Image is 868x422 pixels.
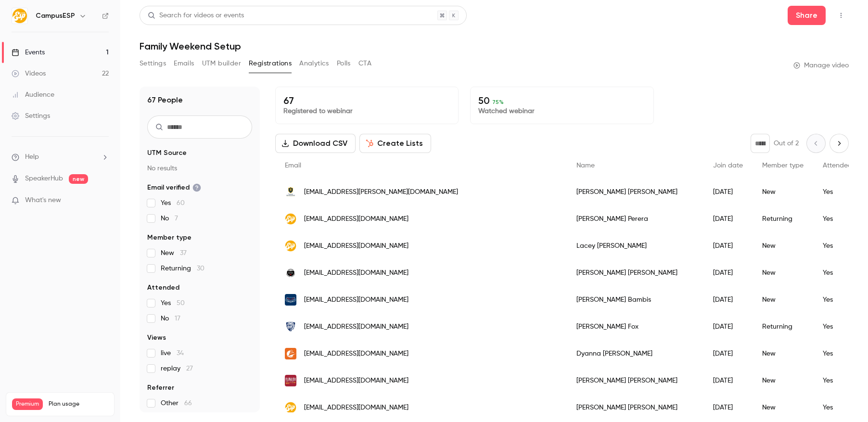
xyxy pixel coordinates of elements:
[753,205,813,232] div: Returning
[161,348,184,358] span: live
[186,365,193,372] span: 27
[140,56,166,71] button: Settings
[69,174,88,184] span: new
[49,400,108,408] span: Plan usage
[285,186,296,198] img: truett.edu
[12,152,109,162] li: help-dropdown-opener
[12,69,46,78] div: Videos
[753,259,813,286] div: New
[175,215,178,222] span: 7
[285,162,301,169] span: Email
[304,376,408,386] span: [EMAIL_ADDRESS][DOMAIN_NAME]
[703,394,753,421] div: [DATE]
[147,183,201,192] span: Email verified
[175,315,180,322] span: 17
[140,40,849,52] h1: Family Weekend Setup
[703,340,753,367] div: [DATE]
[567,232,703,259] div: Lacey [PERSON_NAME]
[813,367,862,394] div: Yes
[813,179,862,205] div: Yes
[285,213,296,225] img: campusesp.com
[161,264,204,273] span: Returning
[147,233,191,243] span: Member type
[283,106,450,116] p: Registered to webinar
[12,90,54,100] div: Audience
[147,94,183,106] h1: 67 People
[249,56,292,71] button: Registrations
[703,367,753,394] div: [DATE]
[161,364,193,373] span: replay
[753,367,813,394] div: New
[478,95,645,106] p: 50
[147,333,166,343] span: Views
[283,95,450,106] p: 67
[304,187,458,197] span: [EMAIL_ADDRESS][PERSON_NAME][DOMAIN_NAME]
[774,139,799,148] p: Out of 2
[753,340,813,367] div: New
[161,298,185,308] span: Yes
[703,313,753,340] div: [DATE]
[97,196,109,205] iframe: Noticeable Trigger
[788,6,826,25] button: Share
[304,295,408,305] span: [EMAIL_ADDRESS][DOMAIN_NAME]
[703,286,753,313] div: [DATE]
[304,322,408,332] span: [EMAIL_ADDRESS][DOMAIN_NAME]
[148,11,244,21] div: Search for videos or events
[813,259,862,286] div: Yes
[285,402,296,413] img: campusesp.com
[285,294,296,306] img: fau.edu
[359,134,431,153] button: Create Lists
[813,205,862,232] div: Yes
[285,240,296,252] img: campusesp.com
[25,195,61,205] span: What's new
[567,313,703,340] div: [PERSON_NAME] Fox
[147,164,252,173] p: No results
[304,349,408,359] span: [EMAIL_ADDRESS][DOMAIN_NAME]
[304,268,408,278] span: [EMAIL_ADDRESS][DOMAIN_NAME]
[285,321,296,332] img: jhu.edu
[567,259,703,286] div: [PERSON_NAME] [PERSON_NAME]
[703,259,753,286] div: [DATE]
[753,313,813,340] div: Returning
[576,162,595,169] span: Name
[567,394,703,421] div: [PERSON_NAME] [PERSON_NAME]
[753,286,813,313] div: New
[147,383,174,393] span: Referrer
[304,214,408,224] span: [EMAIL_ADDRESS][DOMAIN_NAME]
[753,394,813,421] div: New
[285,348,296,359] img: salemstate.edu
[202,56,241,71] button: UTM builder
[813,286,862,313] div: Yes
[147,148,187,158] span: UTM Source
[36,11,75,21] h6: CampusESP
[793,61,849,70] a: Manage video
[304,241,408,251] span: [EMAIL_ADDRESS][DOMAIN_NAME]
[180,250,187,256] span: 37
[275,134,356,153] button: Download CSV
[337,56,351,71] button: Polls
[813,313,862,340] div: Yes
[147,148,252,408] section: facet-groups
[304,403,408,413] span: [EMAIL_ADDRESS][DOMAIN_NAME]
[823,162,852,169] span: Attended
[147,283,179,293] span: Attended
[478,106,645,116] p: Watched webinar
[813,394,862,421] div: Yes
[567,205,703,232] div: [PERSON_NAME] Perera
[161,314,180,323] span: No
[813,232,862,259] div: Yes
[12,8,27,24] img: CampusESP
[753,232,813,259] div: New
[177,300,185,307] span: 50
[713,162,743,169] span: Join date
[161,248,187,258] span: New
[567,286,703,313] div: [PERSON_NAME] Bambis
[161,198,185,208] span: Yes
[12,398,43,410] span: Premium
[753,179,813,205] div: New
[299,56,329,71] button: Analytics
[567,367,703,394] div: [PERSON_NAME] [PERSON_NAME]
[12,111,50,121] div: Settings
[703,179,753,205] div: [DATE]
[358,56,371,71] button: CTA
